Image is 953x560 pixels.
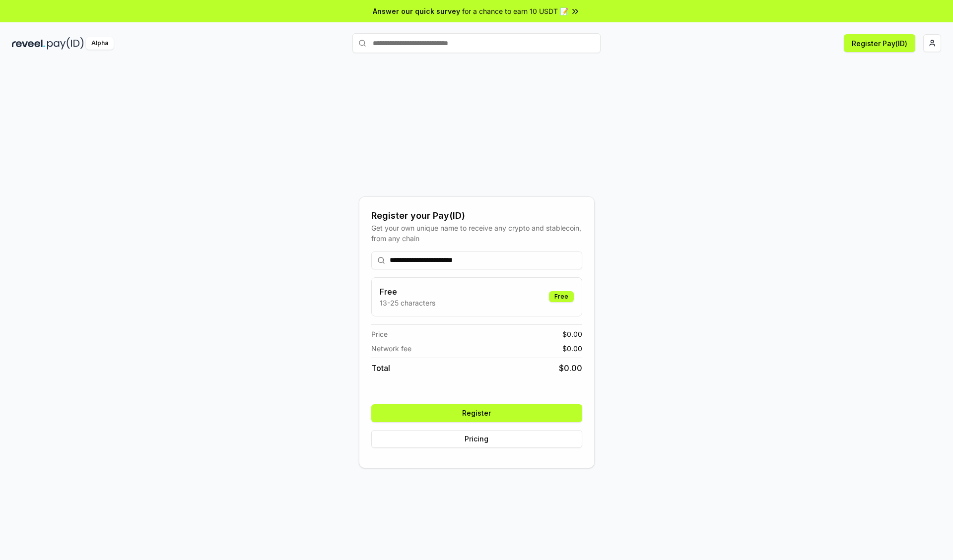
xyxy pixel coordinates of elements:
[371,223,582,244] div: Get your own unique name to receive any crypto and stablecoin, from any chain
[47,37,84,50] img: pay_id
[371,329,388,339] span: Price
[380,286,435,298] h3: Free
[380,298,435,308] p: 13-25 characters
[562,329,582,339] span: $ 0.00
[371,430,582,448] button: Pricing
[549,291,574,302] div: Free
[371,343,411,354] span: Network fee
[462,6,568,16] span: for a chance to earn 10 USDT 📝
[12,37,45,50] img: reveel_dark
[373,6,460,16] span: Answer our quick survey
[562,343,582,354] span: $ 0.00
[371,209,582,223] div: Register your Pay(ID)
[86,37,114,50] div: Alpha
[371,404,582,422] button: Register
[371,362,390,374] span: Total
[559,362,582,374] span: $ 0.00
[844,34,915,52] button: Register Pay(ID)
